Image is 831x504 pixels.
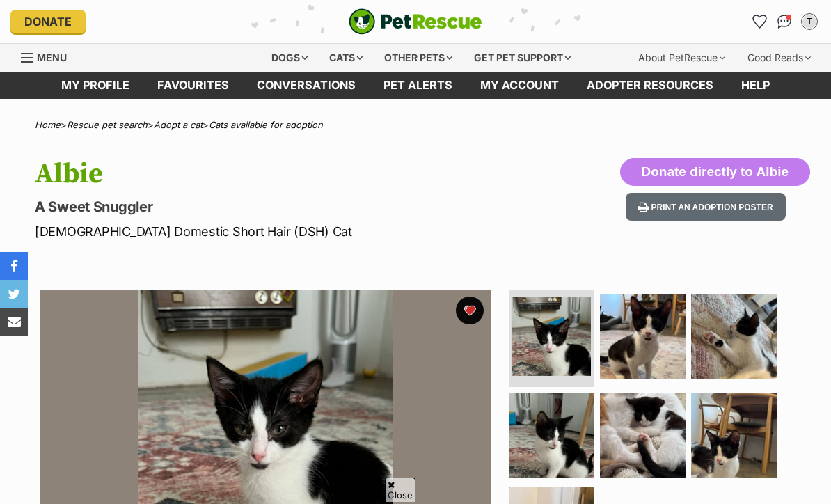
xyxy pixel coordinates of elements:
[573,72,727,99] a: Adopter resources
[47,72,143,99] a: My profile
[262,44,317,72] div: Dogs
[748,10,821,33] ul: Account quick links
[777,15,792,29] img: chat-41dd97257d64d25036548639549fe6c8038ab92f7586957e7f3b1b290dea8141.svg
[626,193,786,221] button: Print an adoption poster
[319,44,372,72] div: Cats
[21,44,77,69] a: Menu
[35,158,508,190] h1: Albie
[243,72,370,99] a: conversations
[349,8,482,35] img: logo-cat-932fe2b9b8326f06289b0f2fb663e598f794de774fb13d1741a6617ecf9a85b4.svg
[512,297,591,376] img: Photo of Albie
[37,52,67,63] span: Menu
[738,44,821,72] div: Good Reads
[209,119,323,130] a: Cats available for adoption
[154,119,203,130] a: Adopt a cat
[798,10,821,33] button: My account
[35,119,61,130] a: Home
[374,44,462,72] div: Other pets
[620,158,811,186] button: Donate directly to Albie
[691,294,777,379] img: Photo of Albie
[35,222,508,241] p: [DEMOGRAPHIC_DATA] Domestic Short Hair (DSH) Cat
[464,44,580,72] div: Get pet support
[748,10,770,33] a: Favourites
[600,393,686,478] img: Photo of Albie
[385,478,415,502] span: Close
[600,294,686,379] img: Photo of Albie
[727,72,784,99] a: Help
[456,297,484,324] button: favourite
[509,393,594,478] img: Photo of Albie
[773,10,796,33] a: Conversations
[349,8,482,35] a: PetRescue
[628,44,735,72] div: About PetRescue
[67,119,148,130] a: Rescue pet search
[143,72,243,99] a: Favourites
[466,72,573,99] a: My account
[10,10,86,33] a: Donate
[370,72,466,99] a: Pet alerts
[802,15,816,29] div: T
[691,393,777,478] img: Photo of Albie
[35,197,508,216] p: A Sweet Snuggler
